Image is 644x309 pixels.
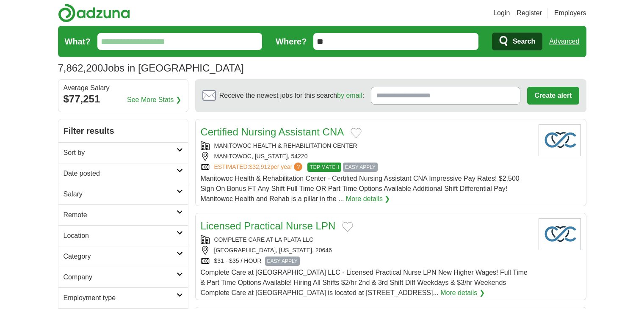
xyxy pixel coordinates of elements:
span: TOP MATCH [307,163,341,172]
span: ? [294,163,302,171]
div: Average Salary [64,85,183,91]
a: ESTIMATED:$32,912per year? [214,163,304,172]
a: Licensed Practical Nurse LPN [201,220,336,232]
div: $77,251 [64,91,183,107]
a: Login [493,8,510,18]
button: Search [492,33,542,50]
a: Advanced [549,33,579,50]
button: Create alert [527,87,579,105]
div: COMPLETE CARE AT LA PLATA LLC [201,235,532,244]
a: Category [58,246,188,267]
h2: Salary [64,189,177,199]
a: More details ❯ [440,288,485,298]
button: Add to favorite jobs [351,128,362,138]
label: Where? [276,35,307,48]
h1: Jobs in [GEOGRAPHIC_DATA] [58,62,244,74]
h2: Location [64,231,177,241]
img: Adzuna logo [58,3,130,22]
a: by email [337,92,362,99]
a: Company [58,267,188,287]
button: Add to favorite jobs [342,222,353,232]
h2: Date posted [64,168,177,179]
a: Salary [58,184,188,204]
a: Employment type [58,287,188,308]
div: $31 - $35 / HOUR [201,257,532,266]
h2: Category [64,251,177,262]
h2: Employment type [64,293,177,303]
span: 7,862,200 [58,61,103,76]
div: [GEOGRAPHIC_DATA], [US_STATE], 20646 [201,246,532,255]
a: Date posted [58,163,188,184]
img: Company logo [539,124,581,156]
a: Location [58,225,188,246]
div: MANITOWOC, [US_STATE], 54220 [201,152,532,161]
div: MANITOWOC HEALTH & REHABILITATION CENTER [201,141,532,150]
a: Remote [58,204,188,225]
span: Complete Care at [GEOGRAPHIC_DATA] LLC - Licensed Practical Nurse LPN New Higher Wages! Full Time... [201,269,528,296]
a: Employers [554,8,586,18]
span: Receive the newest jobs for this search : [219,91,364,101]
h2: Filter results [58,119,188,142]
a: See More Stats ❯ [127,95,181,105]
span: EASY APPLY [343,163,378,172]
a: Certified Nursing Assistant CNA [201,126,344,138]
label: What? [65,35,91,48]
span: Search [513,33,535,50]
span: Manitowoc Health & Rehabilitation Center - Certified Nursing Assistant CNA Impressive Pay Rates! ... [201,175,520,202]
h2: Company [64,272,177,282]
h2: Sort by [64,148,177,158]
img: Company logo [539,218,581,250]
a: More details ❯ [346,194,390,204]
h2: Remote [64,210,177,220]
span: $32,912 [249,163,271,170]
a: Register [517,8,542,18]
span: EASY APPLY [265,257,300,266]
a: Sort by [58,142,188,163]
